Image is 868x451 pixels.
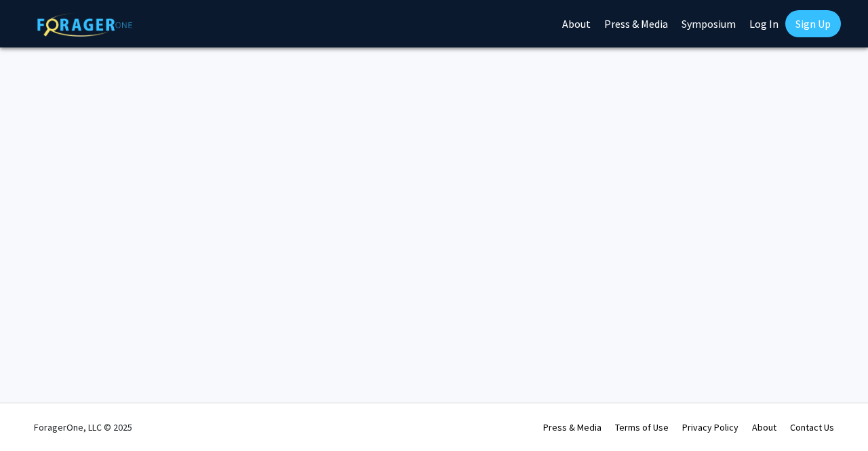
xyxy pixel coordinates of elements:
a: Sign Up [785,10,841,37]
a: Privacy Policy [682,421,738,433]
a: Press & Media [543,421,601,433]
div: ForagerOne, LLC © 2025 [34,404,132,451]
img: ForagerOne Logo [37,13,132,37]
a: About [752,421,776,433]
a: Terms of Use [615,421,669,433]
a: Contact Us [790,421,834,433]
